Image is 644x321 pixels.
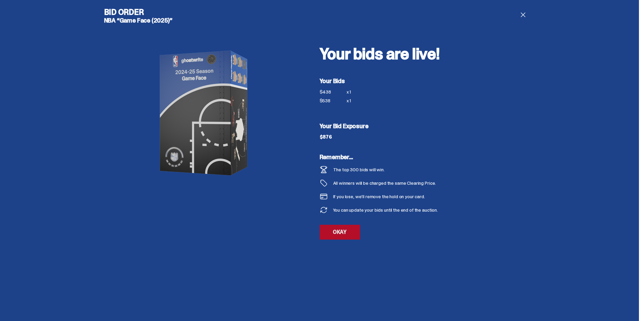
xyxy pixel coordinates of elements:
h5: Your Bid Exposure [320,123,535,129]
h5: Remember... [320,154,492,160]
h2: Your bids are live! [320,46,535,62]
div: x 1 [347,98,357,107]
h5: NBA “Game Face (2025)” [104,17,306,24]
h4: Bid Order [104,8,306,16]
div: x 1 [347,90,357,98]
div: The top 300 bids will win. [333,167,385,172]
img: product image [138,29,272,197]
div: You can update your bids until the end of the auction. [333,208,438,212]
div: All winners will be charged the same Clearing Price. [333,181,492,185]
div: $876 [320,135,332,139]
div: $438 [320,90,347,94]
a: OKAY [320,225,360,240]
h5: Your Bids [320,78,535,84]
div: $538 [320,98,347,103]
div: If you lose, we’ll remove the hold on your card. [333,194,425,199]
